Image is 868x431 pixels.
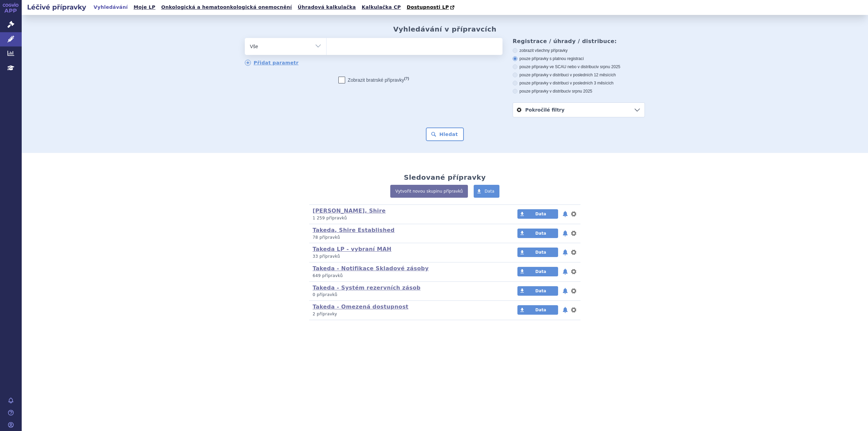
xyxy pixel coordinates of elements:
[474,185,499,198] a: Data
[535,231,546,236] span: Data
[570,268,577,276] button: nastavení
[404,173,486,181] h2: Sledované přípravky
[517,286,558,296] a: Data
[245,60,299,66] a: Přidat parametr
[404,76,409,81] abbr: (?)
[159,3,294,12] a: Onkologická a hematoonkologická onemocnění
[405,3,458,12] a: Dostupnosti LP
[513,48,645,53] label: zobrazit všechny přípravky
[562,306,569,314] button: notifikace
[517,229,558,238] a: Data
[22,2,92,12] h2: Léčivé přípravky
[513,38,645,44] h3: Registrace / úhrady / distribuce:
[313,265,429,272] a: Takeda - Notifikace Skladové zásoby
[517,209,558,219] a: Data
[513,64,645,70] label: pouze přípravky ve SCAU nebo v distribuci
[513,72,645,78] label: pouze přípravky v distribuci v posledních 12 měsících
[390,185,468,198] a: Vytvořit novou skupinu přípravků
[517,267,558,276] a: Data
[485,189,494,194] span: Data
[562,229,569,237] button: notifikace
[570,210,577,218] button: nastavení
[313,235,340,240] span: 78 přípravků
[313,254,340,259] span: 33 přípravků
[313,292,337,297] span: 0 přípravků
[535,250,546,255] span: Data
[562,287,569,295] button: notifikace
[313,246,392,252] a: Takeda LP - vybraní MAH
[513,80,645,86] label: pouze přípravky v distribuci v posledních 3 měsících
[570,287,577,295] button: nastavení
[562,268,569,276] button: notifikace
[570,248,577,256] button: nastavení
[535,289,546,293] span: Data
[535,269,546,274] span: Data
[360,3,403,12] a: Kalkulačka CP
[407,4,449,10] span: Dostupnosti LP
[313,227,395,233] a: Takeda, Shire Established
[296,3,358,12] a: Úhradová kalkulačka
[517,248,558,257] a: Data
[513,89,645,94] label: pouze přípravky v distribuci
[313,285,420,291] a: Takeda - Systém rezervních zásob
[535,308,546,312] span: Data
[92,3,130,12] a: Vyhledávání
[313,216,347,220] span: 1 259 přípravků
[535,212,546,216] span: Data
[313,303,409,310] a: Takeda - Omezená dostupnost
[513,56,645,61] label: pouze přípravky s platnou registrací
[562,210,569,218] button: notifikace
[132,3,157,12] a: Moje LP
[338,77,409,83] label: Zobrazit bratrské přípravky
[569,89,592,94] span: v srpnu 2025
[562,248,569,256] button: notifikace
[393,25,497,33] h2: Vyhledávání v přípravcích
[570,306,577,314] button: nastavení
[597,64,620,69] span: v srpnu 2025
[426,128,464,141] button: Hledat
[570,229,577,237] button: nastavení
[313,312,337,316] span: 2 přípravky
[517,305,558,315] a: Data
[513,103,645,117] a: Pokročilé filtry
[313,208,386,214] a: [PERSON_NAME], Shire
[313,273,343,278] span: 649 přípravků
